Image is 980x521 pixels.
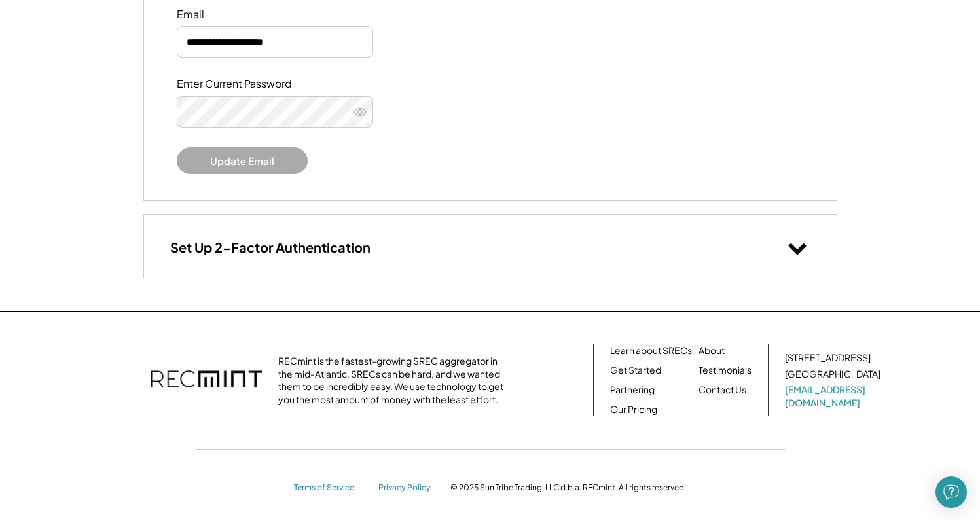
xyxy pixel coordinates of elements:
[785,368,880,381] div: [GEOGRAPHIC_DATA]
[278,355,511,406] div: RECmint is the fastest-growing SREC aggregator in the mid-Atlantic. SRECs can be hard, and we wan...
[378,482,437,494] a: Privacy Policy
[294,482,366,494] a: Terms of Service
[699,384,746,397] a: Contact Us
[610,344,692,357] a: Learn about SRECs
[699,364,752,377] a: Testimonials
[935,476,967,508] div: Open Intercom Messenger
[785,384,883,409] a: [EMAIL_ADDRESS][DOMAIN_NAME]
[450,482,686,493] div: © 2025 Sun Tribe Trading, LLC d.b.a. RECmint. All rights reserved.
[785,351,871,365] div: [STREET_ADDRESS]
[177,8,308,22] div: Email
[151,357,262,403] img: recmint-logotype%403x.png
[170,239,371,256] h3: Set Up 2-Factor Authentication
[177,77,308,91] div: Enter Current Password
[699,344,725,357] a: About
[610,384,655,397] a: Partnering
[177,147,308,174] button: Update Email
[610,403,657,416] a: Our Pricing
[610,364,661,377] a: Get Started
